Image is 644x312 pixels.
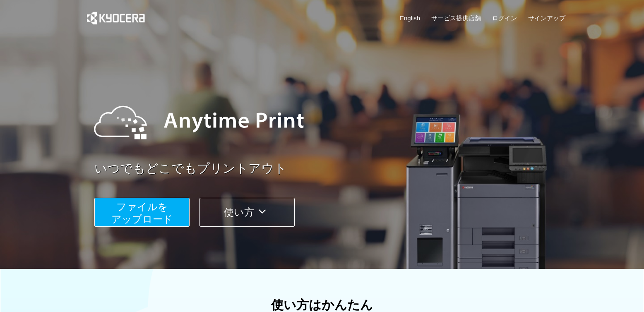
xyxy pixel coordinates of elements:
[431,14,481,22] a: サービス提供店舗
[528,14,565,22] a: サインアップ
[94,160,570,178] a: いつでもどこでもプリントアウト
[199,198,295,227] button: 使い方
[400,14,420,22] a: English
[111,201,173,225] span: ファイルを ​​アップロード
[492,14,517,22] a: ログイン
[94,198,190,227] button: ファイルを​​アップロード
